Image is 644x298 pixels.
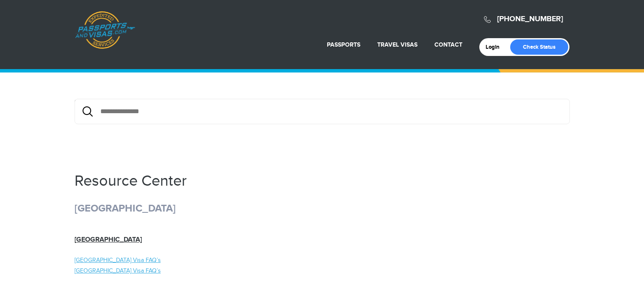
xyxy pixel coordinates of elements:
[75,99,570,124] div: {/exp:low_search:form}
[75,202,570,214] h2: [GEOGRAPHIC_DATA]
[377,41,417,48] a: Travel Visas
[510,39,568,55] a: Check Status
[75,267,316,276] a: [GEOGRAPHIC_DATA] Visa FAQ’s
[75,173,570,190] h1: Resource Center
[75,236,142,244] a: [GEOGRAPHIC_DATA]
[327,41,360,48] a: Passports
[75,11,135,49] a: Passports & [DOMAIN_NAME]
[486,44,506,50] a: Login
[434,41,462,48] a: Contact
[75,256,316,265] a: [GEOGRAPHIC_DATA] Visa FAQ’s
[497,14,563,24] a: [PHONE_NUMBER]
